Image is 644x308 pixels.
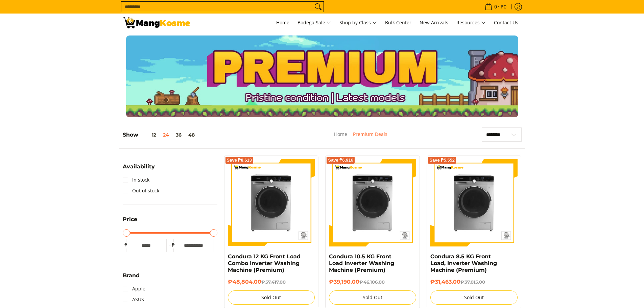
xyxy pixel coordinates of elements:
[382,14,415,32] a: Bulk Center
[483,3,508,10] span: •
[123,132,198,138] h5: Show
[123,17,190,28] img: Premium Deals: Best Premium Home Appliances Sale l Mang Kosme | Page 3
[493,4,498,9] span: 0
[123,174,149,185] a: In stock
[288,130,434,145] nav: Breadcrumbs
[329,290,416,305] button: Sold Out
[494,19,518,26] span: Contact Us
[123,164,155,174] summary: Open
[416,14,452,32] a: New Arrivals
[336,14,380,32] a: Shop by Class
[491,14,522,32] a: Contact Us
[197,14,522,32] nav: Main Menu
[500,4,507,9] span: ₱0
[430,290,518,305] button: Sold Out
[339,19,377,27] span: Shop by Class
[329,159,416,246] img: Condura 10.5 KG Front Load Inverter Washing Machine (Premium)
[460,279,485,285] del: ₱37,015.00
[328,158,353,162] span: Save ₱6,916
[420,19,448,26] span: New Arrivals
[430,279,518,285] h6: ₱31,463.00
[276,19,289,26] span: Home
[123,283,145,294] a: Apple
[430,253,497,273] a: Condura 8.5 KG Front Load, Inverter Washing Machine (Premium)
[123,294,144,305] a: ASUS
[160,132,172,138] button: 24
[329,279,416,285] h6: ₱39,190.00
[385,19,411,26] span: Bulk Center
[170,242,177,248] span: ₱
[297,19,331,27] span: Bodega Sale
[123,185,159,196] a: Out of stock
[228,159,315,246] img: Condura 12 KG Front Load Combo Inverter Washing Machine (Premium)
[456,19,486,27] span: Resources
[172,132,185,138] button: 36
[359,279,385,285] del: ₱46,106.00
[329,253,394,273] a: Condura 10.5 KG Front Load Inverter Washing Machine (Premium)
[294,14,335,32] a: Bodega Sale
[228,253,301,273] a: Condura 12 KG Front Load Combo Inverter Washing Machine (Premium)
[123,217,137,227] summary: Open
[430,159,518,246] img: Condura 8.5 KG Front Load, Inverter Washing Machine (Premium)
[123,242,129,248] span: ₱
[429,158,455,162] span: Save ₱5,552
[228,290,315,305] button: Sold Out
[313,2,324,12] button: Search
[123,164,155,169] span: Availability
[123,217,137,222] span: Price
[138,132,160,138] button: 12
[353,131,387,137] a: Premium Deals
[123,273,140,283] summary: Open
[334,131,347,137] a: Home
[273,14,293,32] a: Home
[185,132,198,138] button: 48
[228,279,315,285] h6: ₱48,804.00
[227,158,252,162] span: Save ₱8,613
[261,279,286,285] del: ₱57,417.00
[123,273,140,278] span: Brand
[453,14,489,32] a: Resources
